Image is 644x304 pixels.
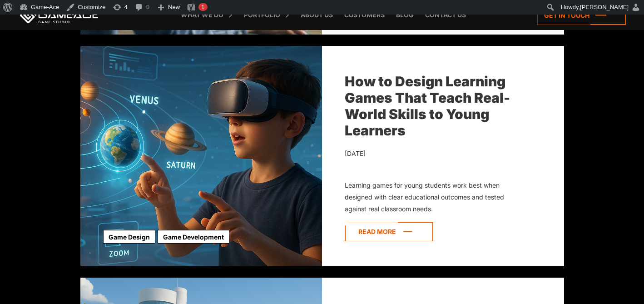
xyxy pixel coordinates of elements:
[80,46,322,266] img: How to Design Learning Games That Teach Real-World Skills to Young Learners
[580,4,629,10] span: [PERSON_NAME]
[537,5,626,25] a: Get in touch
[345,148,523,159] div: [DATE]
[345,222,433,241] a: Read more
[158,230,229,244] a: Game Development
[345,179,523,214] div: Learning games for young students work best when designed with clear educational outcomes and tes...
[201,4,204,10] span: 1
[345,73,510,139] a: How to Design Learning Games That Teach Real-World Skills to Young Learners
[103,230,155,244] a: Game Design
